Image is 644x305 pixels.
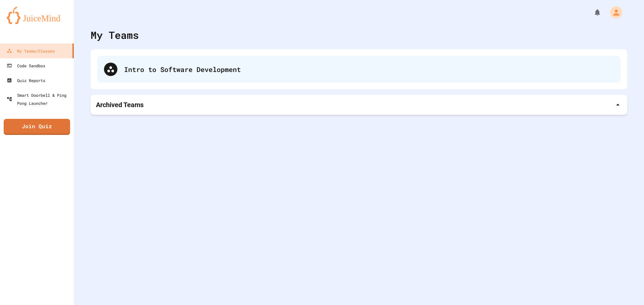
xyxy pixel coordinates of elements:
[7,62,45,70] div: Code Sandbox
[7,47,55,55] div: My Teams/Classes
[96,100,144,109] p: Archived Teams
[7,76,45,84] div: Quiz Reports
[4,119,70,135] a: Join Quiz
[581,7,603,18] div: My Notifications
[603,5,624,20] div: My Account
[7,91,71,107] div: Smart Doorbell & Ping Pong Launcher
[97,56,621,83] div: Intro to Software Development
[124,64,614,74] div: Intro to Software Development
[7,7,67,24] img: logo-orange.svg
[91,27,139,43] div: My Teams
